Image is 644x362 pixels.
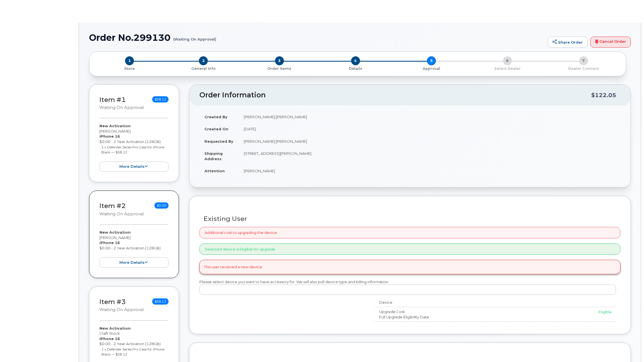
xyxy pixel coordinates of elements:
small: Waiting On Approval [99,105,144,110]
h1: Order No.299130 [89,33,545,43]
p: Details [320,66,391,71]
button: more details [99,257,169,268]
a: Item #3 [99,298,126,306]
small: 1 x Defender Series Pro Case for iPhone Black — $58.12 [101,347,164,357]
strong: Created By [204,115,227,119]
strong: Attention [204,169,225,173]
div: Full Upgrade Eligibility Date [375,314,475,320]
a: Cancel Order [590,37,631,48]
div: This user received a new device [199,260,620,274]
small: 1 x Defender Series Pro Case for iPhone Black — $58.12 [101,145,164,155]
span: 3 [275,56,284,65]
a: Item #1 [99,96,126,104]
a: 2 General Info [165,65,242,71]
button: more details [99,162,169,172]
span: 2 [199,56,208,65]
h2: Order Information [199,91,591,99]
p: General Info [168,66,239,71]
span: $0.00 [154,202,169,209]
span: 4 [351,56,360,65]
div: Device [375,300,475,305]
div: [PERSON_NAME] $0.00 - 2 Year Activation (128GB) [99,230,169,268]
strong: iPhone 16 [99,134,120,138]
strong: iPhone 16 [99,240,120,245]
p: Order Items [244,66,315,71]
div: Eligible [479,309,612,315]
td: [PERSON_NAME] [239,165,620,177]
h3: Existing User [204,215,616,222]
strong: New Activation [99,230,131,234]
small: Waiting On Approval [99,211,144,216]
a: 1 Store [94,65,165,71]
td: [STREET_ADDRESS][PERSON_NAME] [239,147,620,165]
td: [DATE] [239,123,620,135]
p: Store [96,66,163,71]
small: (Waiting On Approval) [173,33,216,41]
span: $58.12 [152,298,169,305]
div: Additional cost to upgrading the device [199,227,620,238]
a: 4 Details [317,65,393,71]
a: 3 Order Items [241,65,317,71]
span: $58.12 [152,96,169,102]
div: [PERSON_NAME] $0.00 - 2 Year Activation (128GB) [99,123,169,172]
a: Share Order [548,37,588,48]
div: $122.05 [591,90,616,100]
strong: Created On [204,127,228,131]
strong: Shipping Address [204,151,223,161]
td: [PERSON_NAME].[PERSON_NAME] [239,135,620,148]
strong: iPhone 16 [99,336,120,341]
div: Selected device is Eligible for upgrade [199,243,620,255]
td: [PERSON_NAME].[PERSON_NAME] [239,111,620,123]
strong: New Activation [99,124,131,128]
div: Please select device you want to have accessory for. We will also pull device type and billing in... [199,279,620,295]
a: Item #2 [99,202,126,210]
strong: Requested By [204,139,233,144]
div: Upgrade Cost [375,309,475,314]
strong: New Activation [99,326,131,330]
span: 1 [125,56,134,65]
small: Waiting On Approval [99,307,144,312]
